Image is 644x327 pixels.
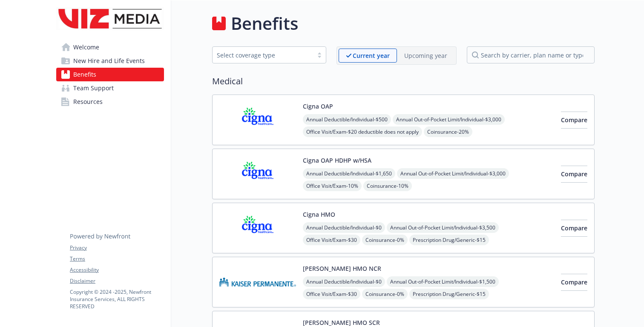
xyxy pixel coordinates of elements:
[73,81,114,95] span: Team Support
[219,102,296,138] img: CIGNA carrier logo
[303,289,360,299] span: Office Visit/Exam - $30
[362,235,408,245] span: Coinsurance - 0%
[303,114,391,125] span: Annual Deductible/Individual - $500
[70,266,164,274] a: Accessibility
[56,68,164,81] a: Benefits
[73,40,99,54] span: Welcome
[409,289,489,299] span: Prescription Drug/Generic - $15
[303,102,333,111] button: Cigna OAP
[212,75,595,88] h2: Medical
[231,11,298,36] h1: Benefits
[56,54,164,68] a: New Hire and Life Events
[303,276,385,287] span: Annual Deductible/Individual - $0
[70,244,164,252] a: Privacy
[219,210,296,246] img: CIGNA carrier logo
[70,277,164,285] a: Disclaimer
[303,181,362,191] span: Office Visit/Exam - 10%
[362,289,408,299] span: Coinsurance - 0%
[561,166,587,183] button: Compare
[404,51,447,60] p: Upcoming year
[561,274,587,291] button: Compare
[387,222,499,233] span: Annual Out-of-Pocket Limit/Individual - $3,500
[393,114,505,125] span: Annual Out-of-Pocket Limit/Individual - $3,000
[73,54,145,68] span: New Hire and Life Events
[561,170,587,178] span: Compare
[561,116,587,124] span: Compare
[219,156,296,192] img: CIGNA carrier logo
[561,224,587,232] span: Compare
[353,51,390,60] p: Current year
[303,264,381,273] button: [PERSON_NAME] HMO NCR
[56,40,164,54] a: Welcome
[303,156,371,165] button: Cigna OAP HDHP w/HSA
[73,95,103,109] span: Resources
[409,235,489,245] span: Prescription Drug/Generic - $15
[70,288,164,310] p: Copyright © 2024 - 2025 , Newfront Insurance Services, ALL RIGHTS RESERVED
[56,81,164,95] a: Team Support
[303,222,385,233] span: Annual Deductible/Individual - $0
[70,255,164,263] a: Terms
[303,235,360,245] span: Office Visit/Exam - $30
[397,168,509,179] span: Annual Out-of-Pocket Limit/Individual - $3,000
[561,220,587,237] button: Compare
[424,126,472,137] span: Coinsurance - 20%
[363,181,412,191] span: Coinsurance - 10%
[467,46,595,63] input: search by carrier, plan name or type
[561,112,587,129] button: Compare
[561,278,587,286] span: Compare
[303,168,395,179] span: Annual Deductible/Individual - $1,650
[303,210,335,219] button: Cigna HMO
[303,318,380,327] button: [PERSON_NAME] HMO SCR
[387,276,499,287] span: Annual Out-of-Pocket Limit/Individual - $1,500
[217,51,309,60] div: Select coverage type
[303,126,422,137] span: Office Visit/Exam - $20 deductible does not apply
[56,95,164,109] a: Resources
[219,264,296,300] img: Kaiser Permanente Insurance Company carrier logo
[73,68,96,81] span: Benefits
